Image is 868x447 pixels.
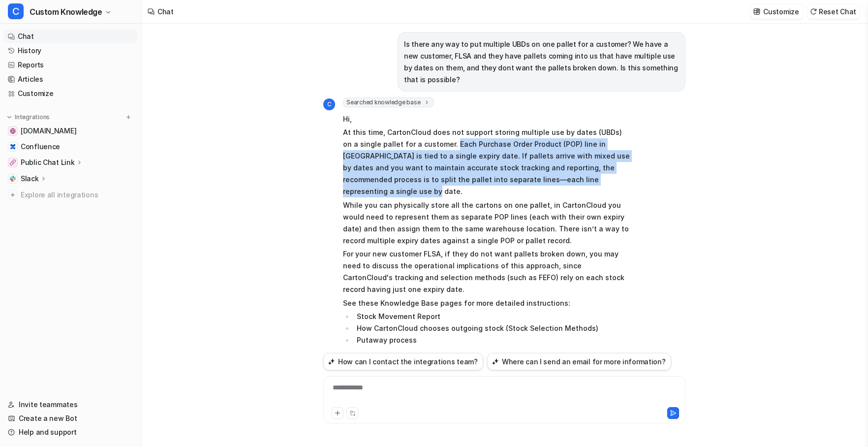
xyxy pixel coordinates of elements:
span: Explore all integrations [21,187,133,203]
p: Slack [21,174,39,184]
li: Putaway process [354,334,631,346]
span: Searched knowledge base [343,97,434,107]
a: Articles [4,72,137,86]
div: Chat [157,6,174,17]
img: Public Chat Link [10,160,16,165]
a: Chat [4,30,137,43]
button: Reset Chat [807,4,860,19]
button: Customize [750,4,803,19]
a: Reports [4,58,137,72]
span: Custom Knowledge [30,5,102,19]
p: Public Chat Link [21,158,75,167]
img: customize [753,8,760,15]
span: Confluence [21,142,60,152]
p: Customize [763,6,799,17]
a: History [4,44,137,58]
p: While you can physically store all the cartons on one pallet, in CartonCloud you would need to re... [343,199,631,247]
span: C [323,98,335,110]
button: Integrations [4,112,53,122]
p: Hi, [343,113,631,125]
img: expand menu [6,114,13,121]
span: [DOMAIN_NAME] [21,126,76,136]
a: Create a new Bot [4,412,137,425]
a: Explore all integrations [4,188,137,202]
p: Integrations [15,113,50,121]
button: How can I contact the integrations team? [323,353,483,370]
img: menu_add.svg [125,114,132,121]
img: Confluence [10,144,16,150]
img: Slack [10,176,16,182]
p: At this time, CartonCloud does not support storing multiple use by dates (UBDs) on a single palle... [343,127,631,197]
img: help.cartoncloud.com [10,128,16,134]
a: help.cartoncloud.com[DOMAIN_NAME] [4,124,137,138]
p: For your new customer FLSA, if they do not want pallets broken down, you may need to discuss the ... [343,248,631,295]
a: Invite teammates [4,398,137,412]
a: Customize [4,87,137,100]
img: reset [810,8,817,15]
p: Is there any way to put multiple UBDs on one pallet for a customer? We have a new customer, FLSA ... [404,38,679,86]
img: explore all integrations [8,190,18,200]
li: Stock Movement Report [354,311,631,322]
li: How CartonCloud chooses outgoing stock (Stock Selection Methods) [354,322,631,334]
button: Where can I send an email for more information? [487,353,671,370]
a: Help and support [4,425,137,439]
span: C [8,3,24,19]
a: ConfluenceConfluence [4,140,137,154]
p: See these Knowledge Base pages for more detailed instructions: [343,297,631,309]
